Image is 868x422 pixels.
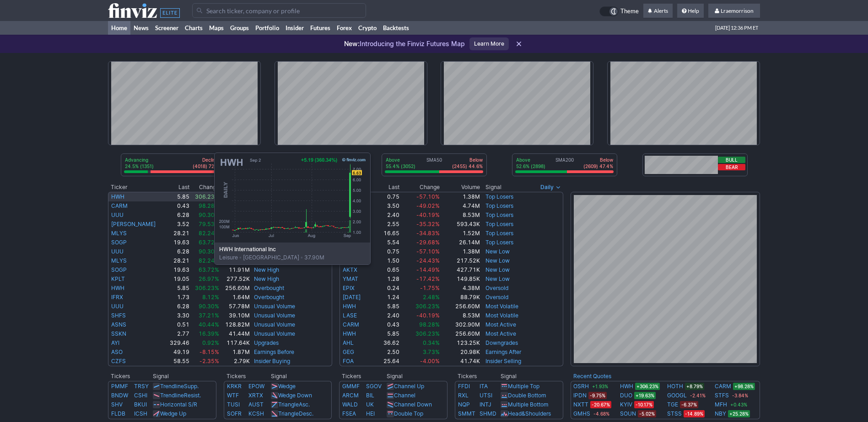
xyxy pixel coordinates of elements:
span: -8.15% [199,348,219,355]
span: 2.48% [423,294,440,301]
p: (2455) 44.6% [452,163,483,169]
span: 306.23% [195,193,219,200]
a: Insider [282,21,307,35]
td: 2.50 [373,348,400,357]
a: Channel Up [394,383,424,390]
a: TGE [667,400,678,409]
a: Most Volatile [485,303,518,310]
span: 79.53% [199,221,219,227]
span: -35.32% [416,221,440,227]
td: 5.85 [165,284,190,293]
a: Double Top [394,410,423,417]
a: Recent Quotes [573,373,611,380]
a: UK [366,401,374,408]
a: WTF [227,392,239,399]
a: WALD [342,401,358,408]
a: Top Losers [485,202,513,209]
td: 1.24 [373,293,400,302]
td: 3.52 [165,220,190,229]
a: Top Losers [485,211,513,218]
a: SOFR [227,410,242,417]
a: SOGP [111,239,127,246]
span: 82.24% [199,257,219,264]
a: Learn More [469,37,509,50]
a: XRTX [248,392,263,399]
th: Change [400,183,440,192]
a: Home [108,21,130,35]
p: 52.6% (2898) [516,163,545,169]
a: FOA [343,358,354,364]
td: 6.28 [165,302,190,311]
a: Channel Down [394,401,432,408]
a: Most Active [485,321,516,328]
span: +98.28% [733,383,755,390]
td: 49.19 [165,348,190,357]
th: Tickers [108,372,152,381]
span: -57.10% [416,248,440,255]
a: GEG [343,348,354,355]
a: New High [254,266,279,273]
a: TriangleDesc. [278,410,313,417]
a: PMMF [111,383,128,390]
a: Futures [307,21,334,35]
a: UUU [111,248,124,255]
span: +1.93% [591,383,609,390]
span: • [238,254,243,261]
span: -17.42% [416,275,440,282]
a: Oversold [485,294,508,301]
td: 16.65 [373,229,400,238]
a: Unusual Volume [254,321,295,328]
a: HWH [343,303,356,310]
span: 0.34% [423,339,440,346]
div: SMA200 [515,157,614,170]
a: Screener [152,21,182,35]
a: Wedge Up [160,410,186,417]
td: 427.71K [440,265,481,274]
span: -24.43% [416,257,440,264]
td: 88.79K [440,293,481,302]
span: 16.39% [199,330,219,337]
td: 4.74M [440,201,481,211]
a: Downgrades [485,339,518,346]
a: KPLT [111,275,125,282]
a: Oversold [485,285,508,291]
th: Tickers [339,372,386,381]
a: KYIV [620,400,632,409]
span: -49.02% [416,202,440,209]
td: 1.28 [373,274,400,284]
a: INTJ [480,401,491,408]
th: Signal [152,372,216,381]
td: 26.14M [440,238,481,247]
th: Signal [386,372,447,381]
p: Advancing [125,157,154,163]
b: HWH International Inc [219,245,366,253]
a: Earnings Before [254,348,294,355]
p: Above [386,157,415,163]
span: New: [344,40,360,47]
td: 0.75 [373,247,400,256]
a: GOOGL [667,391,687,400]
a: TUSI [227,401,240,408]
span: +306.23% [635,383,660,390]
td: 128.82M [220,320,250,329]
th: Tickers [224,372,270,381]
a: Top Losers [485,221,513,227]
td: 2.77 [165,329,190,338]
a: SOGP [111,266,127,273]
td: 36.62 [373,338,400,348]
td: 57.78M [220,302,250,311]
td: 277.52K [220,274,250,284]
th: Volume [440,183,481,192]
p: Above [516,157,545,163]
a: Insider Selling [485,358,521,364]
a: SHMD [480,410,496,417]
a: EPOW [248,383,264,390]
a: OSRH [573,382,589,391]
a: KCSH [248,410,264,417]
a: CZFS [111,358,126,364]
td: 19.63 [165,238,190,247]
td: 8.53M [440,311,481,320]
span: Desc. [299,410,313,417]
td: 0.51 [165,320,190,329]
